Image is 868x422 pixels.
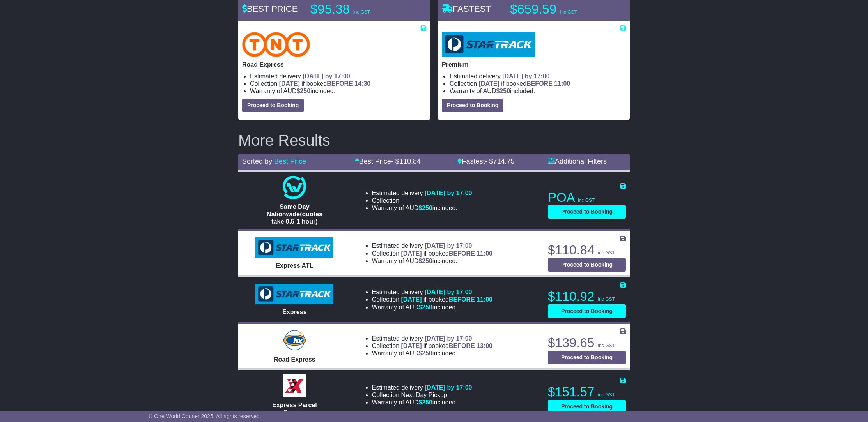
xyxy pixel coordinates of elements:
span: Sorted by [242,157,272,165]
img: Hunter Express: Road Express [282,328,307,352]
p: $659.59 [510,2,608,17]
li: Warranty of AUD included. [450,87,626,95]
span: Next Day Pickup [401,392,447,398]
span: $ [418,205,432,211]
a: Additional Filters [548,157,607,165]
span: [DATE] [279,80,300,87]
button: Proceed to Booking [548,205,626,219]
span: BEFORE [449,250,475,257]
span: BEST PRICE [242,4,298,14]
span: [DATE] by 17:00 [303,73,350,79]
span: 714.75 [493,157,514,165]
span: [DATE] [401,250,422,257]
span: $ [296,88,310,94]
button: Proceed to Booking [442,99,503,112]
span: if booked [401,343,492,349]
p: $110.84 [548,242,626,258]
span: BEFORE [449,343,475,349]
li: Collection [372,197,472,204]
button: Proceed to Booking [548,351,626,364]
li: Collection [250,80,426,87]
li: Estimated delivery [450,72,626,80]
li: Warranty of AUD included. [372,399,472,406]
img: Border Express: Express Parcel Service [283,374,306,397]
span: [DATE] by 17:00 [425,190,472,196]
span: Road Express [274,356,315,363]
span: [DATE] [479,80,500,87]
span: [DATE] by 17:00 [425,384,472,391]
li: Estimated delivery [372,189,472,197]
p: $139.65 [548,335,626,351]
span: © One World Courier 2025. All rights reserved. [149,413,261,419]
p: $110.92 [548,289,626,304]
p: Road Express [242,61,426,68]
p: Premium [442,61,626,68]
img: StarTrack: Express ATL [255,237,333,258]
span: $ [496,88,510,94]
span: inc GST [578,198,595,203]
span: 250 [422,258,432,264]
span: $ [418,258,432,264]
span: inc GST [598,392,615,397]
span: Same Day Nationwide(quotes take 0.5-1 hour) [267,203,322,225]
img: One World Courier: Same Day Nationwide(quotes take 0.5-1 hour) [283,176,306,199]
span: 250 [300,88,310,94]
p: $151.57 [548,384,626,400]
li: Estimated delivery [372,335,492,342]
span: BEFORE [449,296,475,303]
span: 11:00 [477,296,492,303]
span: [DATE] by 17:00 [502,73,550,79]
li: Estimated delivery [372,288,492,296]
li: Collection [372,250,492,257]
span: inc GST [598,297,615,302]
p: $95.38 [310,2,408,17]
a: Best Price- $110.84 [355,157,421,165]
li: Warranty of AUD included. [372,204,472,212]
li: Collection [372,342,492,350]
span: 250 [422,304,432,311]
button: Proceed to Booking [548,304,626,318]
span: inc GST [598,250,615,256]
span: 13:00 [477,343,492,349]
span: - $ [485,157,514,165]
li: Collection [372,391,472,399]
span: BEFORE [526,80,553,87]
span: 250 [422,399,432,406]
span: $ [418,304,432,311]
span: 11:00 [554,80,570,87]
span: inc GST [353,9,370,15]
button: Proceed to Booking [242,99,304,112]
a: Best Price [274,157,306,165]
span: Express [282,309,306,315]
span: 250 [500,88,510,94]
span: $ [418,399,432,406]
li: Estimated delivery [372,384,472,391]
li: Warranty of AUD included. [372,257,492,265]
span: [DATE] by 17:00 [425,335,472,342]
span: 250 [422,205,432,211]
span: BEFORE [327,80,353,87]
span: if booked [401,296,492,303]
span: [DATE] [401,343,422,349]
p: POA [548,190,626,205]
span: Express Parcel Service [272,402,317,416]
li: Estimated delivery [372,242,492,249]
li: Warranty of AUD included. [372,304,492,311]
span: 11:00 [477,250,492,257]
img: TNT Domestic: Road Express [242,32,310,57]
span: Express ATL [276,262,313,269]
img: StarTrack: Express [255,284,333,305]
span: $ [418,350,432,357]
span: - $ [391,157,421,165]
button: Proceed to Booking [548,258,626,272]
span: [DATE] by 17:00 [425,242,472,249]
span: if booked [401,250,492,257]
span: [DATE] [401,296,422,303]
a: Fastest- $714.75 [457,157,514,165]
h2: More Results [238,132,630,149]
span: [DATE] by 17:00 [425,289,472,295]
img: StarTrack: Premium [442,32,535,57]
span: FASTEST [442,4,491,14]
li: Collection [450,80,626,87]
li: Estimated delivery [250,72,426,80]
